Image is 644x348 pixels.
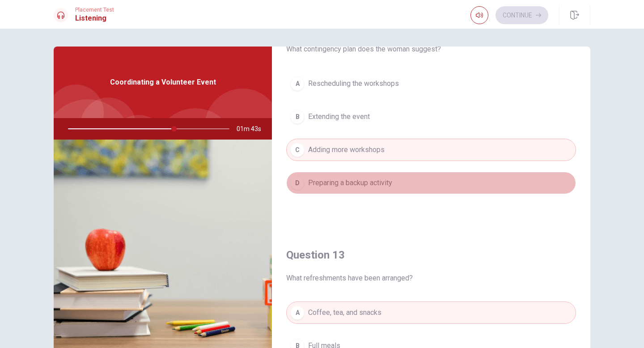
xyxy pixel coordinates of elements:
button: ACoffee, tea, and snacks [286,301,576,324]
button: CAdding more workshops [286,139,576,161]
h4: Question 13 [286,248,576,262]
span: What contingency plan does the woman suggest? [286,44,576,55]
span: What refreshments have been arranged? [286,273,576,284]
div: B [290,110,305,124]
span: Placement Test [75,7,114,13]
span: Coffee, tea, and snacks [308,307,381,318]
span: Rescheduling the workshops [308,78,399,89]
button: DPreparing a backup activity [286,172,576,194]
h1: Listening [75,13,114,24]
div: C [290,143,305,157]
span: Extending the event [308,111,370,122]
button: ARescheduling the workshops [286,72,576,95]
div: A [290,306,305,320]
span: Adding more workshops [308,144,385,155]
span: Coordinating a Volunteer Event [110,77,216,88]
div: D [290,176,305,190]
span: Preparing a backup activity [308,178,392,188]
span: 01m 43s [237,118,268,140]
div: A [290,76,305,91]
button: BExtending the event [286,106,576,128]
